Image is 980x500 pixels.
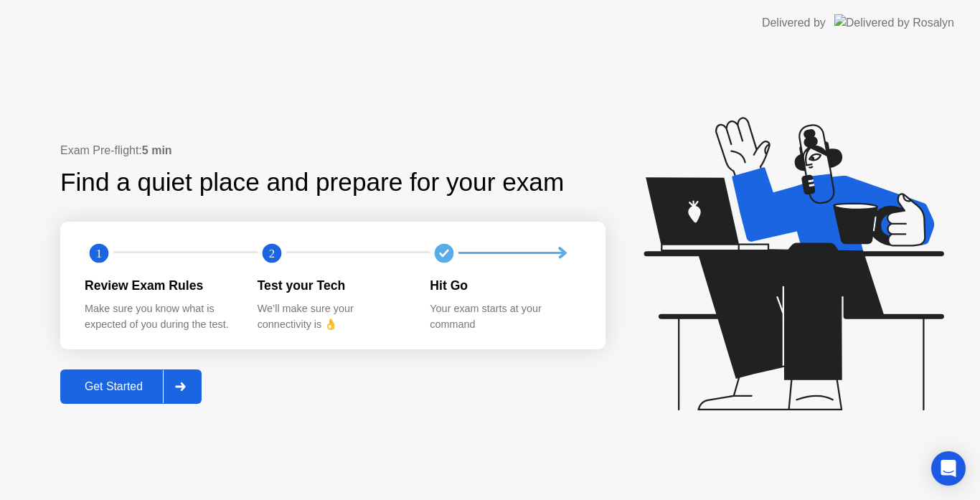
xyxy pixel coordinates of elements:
[430,301,580,332] div: Your exam starts at your command
[931,451,966,486] div: Open Intercom Messenger
[60,164,566,202] div: Find a quiet place and prepare for your exam
[834,14,954,31] img: Delivered by Rosalyn
[142,144,172,156] b: 5 min
[85,276,235,295] div: Review Exam Rules
[269,246,275,260] text: 2
[96,246,102,260] text: 1
[430,276,580,295] div: Hit Go
[65,380,163,393] div: Get Started
[60,369,202,404] button: Get Started
[258,276,407,295] div: Test your Tech
[60,142,606,159] div: Exam Pre-flight:
[258,301,407,332] div: We’ll make sure your connectivity is 👌
[85,301,235,332] div: Make sure you know what is expected of you during the test.
[762,14,826,32] div: Delivered by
